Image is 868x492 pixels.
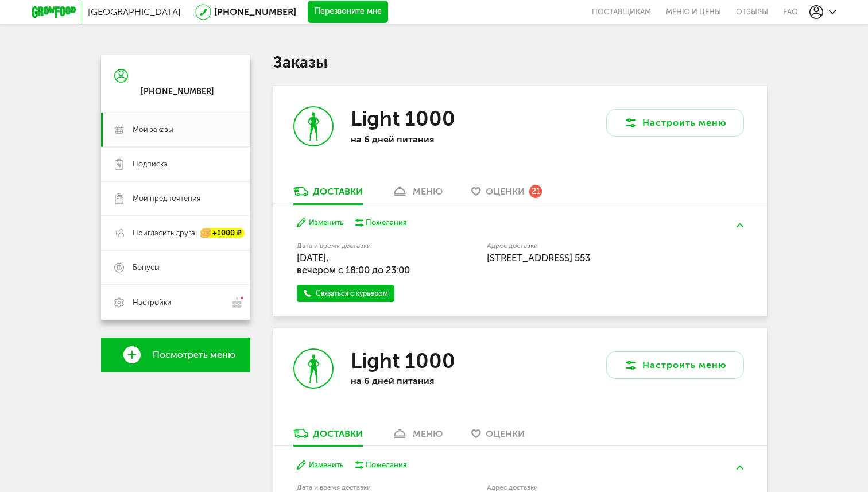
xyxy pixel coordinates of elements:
h3: Light 1000 [351,106,455,131]
label: Дата и время доставки [297,243,428,249]
a: меню [386,427,448,445]
div: Доставки [313,428,363,439]
button: Перезвоните мне [308,1,388,24]
label: Адрес доставки [487,243,701,249]
a: Мои предпочтения [101,181,250,216]
div: Доставки [313,186,363,197]
span: Мои заказы [133,125,173,135]
span: Бонусы [133,262,160,273]
a: Доставки [288,185,369,204]
a: Пригласить друга +1000 ₽ [101,216,250,250]
div: меню [413,428,443,439]
a: Мои заказы [101,113,250,147]
button: Пожелания [355,218,407,228]
h1: Заказы [273,55,767,70]
button: Настроить меню [606,109,744,137]
a: Связаться с курьером [297,285,394,302]
span: Настройки [133,297,172,308]
span: [STREET_ADDRESS] 553 [487,252,590,264]
div: 21 [529,185,542,197]
span: Пригласить друга [133,228,195,238]
span: Посмотреть меню [153,350,235,360]
a: меню [386,185,448,204]
a: Посмотреть меню [101,338,250,372]
a: Доставки [288,427,369,445]
label: Адрес доставки [487,485,701,491]
button: Настроить меню [606,351,744,379]
a: Оценки 21 [466,185,548,204]
p: на 6 дней питания [351,375,500,386]
a: Оценки [466,427,530,445]
img: arrow-up-green.5eb5f82.svg [737,223,743,227]
span: Оценки [486,186,525,197]
span: [DATE], вечером c 18:00 до 23:00 [297,252,410,276]
div: меню [413,186,443,197]
p: на 6 дней питания [351,134,500,145]
a: Настройки [101,285,250,320]
div: Пожелания [366,218,407,228]
label: Дата и время доставки [297,485,428,491]
h3: Light 1000 [351,348,455,373]
span: Мои предпочтения [133,193,200,204]
button: Изменить [297,460,343,471]
span: Оценки [486,428,525,439]
div: Пожелания [366,460,407,470]
button: Изменить [297,218,343,228]
img: arrow-up-green.5eb5f82.svg [737,466,743,470]
a: Подписка [101,147,250,181]
a: [PHONE_NUMBER] [214,6,296,17]
div: [PHONE_NUMBER] [141,87,214,97]
div: +1000 ₽ [201,228,245,238]
button: Пожелания [355,460,407,470]
span: Подписка [133,159,168,169]
span: [GEOGRAPHIC_DATA] [88,6,181,17]
a: Бонусы [101,250,250,285]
